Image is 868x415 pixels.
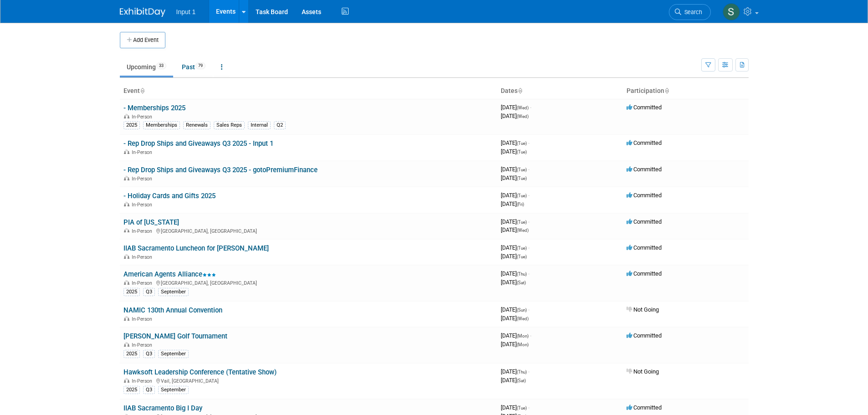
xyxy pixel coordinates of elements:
span: (Mon) [517,333,529,338]
img: In-Person Event [124,149,129,154]
span: Committed [627,139,662,146]
span: (Wed) [517,114,529,119]
span: [DATE] [501,218,529,225]
div: Memberships [143,121,180,129]
img: In-Person Event [124,254,129,259]
div: September [158,386,189,394]
div: Q2 [274,121,286,129]
a: Past79 [175,58,212,76]
div: Sales Reps [214,121,245,129]
a: Sort by Participation Type [664,87,669,94]
span: (Wed) [517,105,529,110]
span: [DATE] [501,139,529,146]
span: - [528,218,529,225]
span: (Tue) [517,176,527,181]
span: [DATE] [501,174,527,181]
span: - [530,104,531,111]
span: 33 [156,62,166,69]
span: Search [681,9,702,15]
a: Sort by Event Name [140,87,144,94]
div: September [158,350,189,358]
img: In-Person Event [124,176,129,180]
span: (Sat) [517,378,526,383]
span: - [528,244,529,251]
span: In-Person [132,378,155,384]
span: [DATE] [501,306,529,313]
th: Dates [497,83,623,99]
span: Committed [627,166,662,173]
div: 2025 [123,121,140,129]
span: - [528,306,529,313]
span: (Mon) [517,342,529,347]
span: (Sat) [517,280,526,285]
span: (Tue) [517,141,527,146]
span: [DATE] [501,226,529,233]
span: In-Person [132,149,155,155]
a: - Rep Drop Ships and Giveaways Q3 2025 - gotoPremiumFinance [123,166,318,174]
div: [GEOGRAPHIC_DATA], [GEOGRAPHIC_DATA] [123,227,493,234]
span: - [528,192,529,199]
span: [DATE] [501,279,526,286]
a: - Rep Drop Ships and Giveaways Q3 2025 - Input 1 [123,139,273,148]
div: Renewals [183,121,211,129]
span: [DATE] [501,404,529,411]
span: In-Person [132,176,155,182]
span: In-Person [132,316,155,322]
span: In-Person [132,342,155,348]
span: - [528,404,529,411]
span: [DATE] [501,192,529,199]
div: Internal [248,121,271,129]
span: Not Going [627,368,659,375]
span: (Thu) [517,272,527,277]
span: [DATE] [501,113,529,119]
img: In-Person Event [124,378,129,383]
a: - Holiday Cards and Gifts 2025 [123,192,216,200]
span: (Tue) [517,405,527,410]
span: - [530,332,531,339]
div: [GEOGRAPHIC_DATA], [GEOGRAPHIC_DATA] [123,279,493,286]
div: Q3 [143,350,155,358]
div: Vail, [GEOGRAPHIC_DATA] [123,377,493,384]
span: [DATE] [501,148,527,155]
div: Q3 [143,288,155,296]
span: Committed [627,244,662,251]
img: In-Person Event [124,280,129,285]
a: IIAB Sacramento Luncheon for [PERSON_NAME] [123,244,269,252]
span: - [528,166,529,173]
span: (Sun) [517,307,527,313]
span: In-Person [132,114,155,120]
th: Event [120,83,497,99]
span: (Tue) [517,220,527,225]
span: In-Person [132,228,155,234]
span: [DATE] [501,377,526,384]
img: ExhibitDay [120,8,165,17]
a: Upcoming33 [120,58,173,76]
div: 2025 [123,350,140,358]
span: (Tue) [517,254,527,259]
span: [DATE] [501,341,529,348]
span: In-Person [132,280,155,286]
img: In-Person Event [124,114,129,118]
span: [DATE] [501,315,529,322]
span: (Thu) [517,369,527,374]
span: [DATE] [501,200,524,207]
a: - Memberships 2025 [123,104,185,112]
span: (Tue) [517,167,527,172]
span: [DATE] [501,253,527,260]
button: Add Event [120,32,165,48]
a: American Agents Alliance [123,270,216,278]
th: Participation [623,83,749,99]
span: - [528,368,529,375]
img: Susan Stout [723,3,740,20]
a: [PERSON_NAME] Golf Tournament [123,332,227,340]
a: IIAB Sacramento Big I Day [123,404,202,412]
img: In-Person Event [124,202,129,206]
img: In-Person Event [124,316,129,321]
img: In-Person Event [124,342,129,347]
span: - [528,139,529,146]
span: [DATE] [501,332,531,339]
span: (Tue) [517,149,527,154]
img: In-Person Event [124,228,129,233]
span: [DATE] [501,368,529,375]
span: [DATE] [501,270,529,277]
